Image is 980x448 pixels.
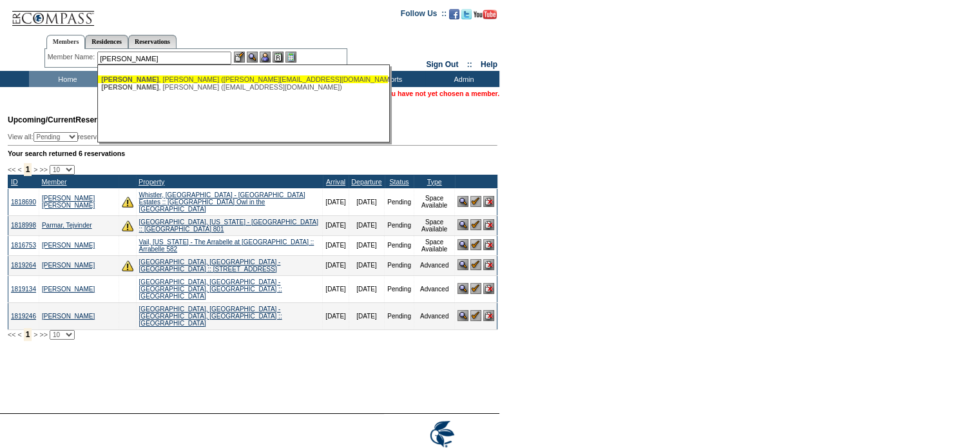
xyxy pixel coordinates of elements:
a: 1816753 [11,242,36,249]
img: Cancel Reservation [483,239,494,250]
img: View Reservation [457,239,468,250]
span: You have not yet chosen a member. [383,90,499,97]
img: View Reservation [457,259,468,270]
td: [DATE] [323,302,349,329]
a: ID [11,178,18,186]
a: [PERSON_NAME] [PERSON_NAME] [42,195,95,209]
td: [DATE] [349,255,384,275]
td: Home [29,71,103,87]
div: Your search returned 6 reservations [8,150,497,157]
span: >> [39,166,47,173]
a: Reservations [128,35,177,48]
img: Confirm Reservation [470,283,481,294]
a: Follow us on Twitter [461,13,472,21]
span: Reservations [8,115,124,124]
img: b_edit.gif [234,52,245,63]
a: Residences [85,35,128,48]
td: Pending [385,275,414,302]
span: [PERSON_NAME] [101,83,159,91]
td: [DATE] [323,215,349,235]
a: Property [139,178,164,186]
img: Confirm Reservation [470,196,481,207]
a: 1819264 [11,262,36,269]
img: Subscribe to our YouTube Channel [474,10,497,19]
img: View Reservation [457,283,468,294]
a: [GEOGRAPHIC_DATA], [GEOGRAPHIC_DATA] - [GEOGRAPHIC_DATA], [GEOGRAPHIC_DATA] :: [GEOGRAPHIC_DATA] [139,278,282,300]
span: > [34,166,37,173]
span: [PERSON_NAME] [101,75,159,83]
a: Subscribe to our YouTube Channel [474,13,497,21]
span: :: [467,60,472,69]
a: [PERSON_NAME] [42,242,95,249]
td: Advanced [414,275,455,302]
td: [DATE] [349,302,384,329]
span: << [8,331,15,338]
td: Pending [385,302,414,329]
a: Member [41,178,66,186]
td: Pending [385,215,414,235]
a: Status [389,178,408,186]
div: , [PERSON_NAME] ([PERSON_NAME][EMAIL_ADDRESS][DOMAIN_NAME]) [101,75,385,83]
img: Cancel Reservation [483,310,494,321]
img: Cancel Reservation [483,196,494,207]
div: Member Name: [48,52,97,63]
span: 1 [24,163,32,176]
img: View [247,52,258,63]
td: Pending [385,188,414,215]
td: Advanced [414,302,455,329]
span: < [17,331,21,338]
a: Type [427,178,442,186]
img: Confirm Reservation [470,259,481,270]
td: [DATE] [323,188,349,215]
td: Space Available [414,235,455,255]
a: [PERSON_NAME] [42,262,95,269]
a: 1819246 [11,313,36,320]
img: Cancel Reservation [483,259,494,270]
img: View Reservation [457,310,468,321]
a: [PERSON_NAME] [42,286,95,293]
td: [DATE] [323,235,349,255]
td: Advanced [414,255,455,275]
img: b_calculator.gif [285,52,296,63]
td: [DATE] [349,275,384,302]
a: Parmar, Tejvinder [42,222,92,229]
td: Pending [385,235,414,255]
a: Whistler, [GEOGRAPHIC_DATA] - [GEOGRAPHIC_DATA] Estates :: [GEOGRAPHIC_DATA] Owl in the [GEOGRAPH... [139,191,305,213]
td: [DATE] [323,275,349,302]
div: View all: reservations owned by: [8,132,327,142]
a: Help [481,60,497,69]
img: Become our fan on Facebook [449,9,459,19]
img: Impersonate [260,52,271,63]
a: [PERSON_NAME] [42,313,95,320]
img: Confirm Reservation [470,239,481,250]
a: Members [46,35,86,49]
span: >> [39,331,47,338]
img: Confirm Reservation [470,219,481,230]
span: > [34,331,37,338]
img: View Reservation [457,196,468,207]
td: Space Available [414,215,455,235]
a: [GEOGRAPHIC_DATA], [GEOGRAPHIC_DATA] - [GEOGRAPHIC_DATA], [GEOGRAPHIC_DATA] :: [GEOGRAPHIC_DATA] [139,306,282,327]
img: Cancel Reservation [483,283,494,294]
img: Confirm Reservation [470,310,481,321]
a: [GEOGRAPHIC_DATA], [GEOGRAPHIC_DATA] - [GEOGRAPHIC_DATA] :: [STREET_ADDRESS] [139,258,281,273]
a: Arrival [326,178,345,186]
td: Pending [385,255,414,275]
span: 1 [24,328,32,341]
img: There are insufficient days and/or tokens to cover this reservation [122,260,133,271]
td: [DATE] [323,255,349,275]
a: 1818690 [11,199,36,206]
img: Follow us on Twitter [461,9,472,19]
a: Sign Out [426,60,458,69]
span: << [8,166,15,173]
div: , [PERSON_NAME] ([EMAIL_ADDRESS][DOMAIN_NAME]) [101,83,385,91]
a: 1819134 [11,286,36,293]
td: [DATE] [349,235,384,255]
a: Become our fan on Facebook [449,13,459,21]
td: Follow Us :: [401,8,447,23]
span: Upcoming/Current [8,115,75,124]
img: Reservations [273,52,283,63]
td: [DATE] [349,215,384,235]
a: Vail, [US_STATE] - The Arrabelle at [GEOGRAPHIC_DATA] :: Arrabelle 582 [139,239,314,253]
a: 1818998 [11,222,36,229]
